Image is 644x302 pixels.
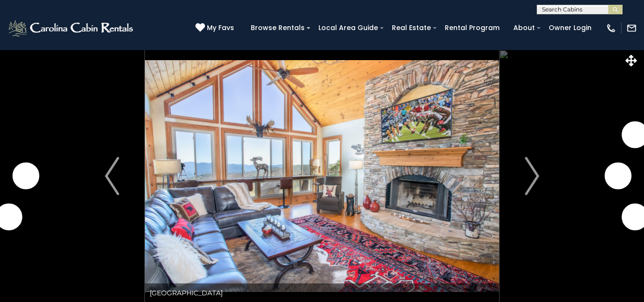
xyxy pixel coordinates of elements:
a: Rental Program [440,21,504,35]
img: mail-regular-white.png [626,23,637,33]
img: arrow [525,157,539,195]
img: phone-regular-white.png [606,23,616,33]
a: Owner Login [544,21,596,35]
a: Browse Rentals [246,21,309,35]
a: My Favs [195,23,236,33]
span: My Favs [207,23,234,33]
img: White-1-2.png [7,19,136,38]
a: About [509,21,540,35]
a: Local Area Guide [314,21,383,35]
a: Real Estate [387,21,436,35]
img: arrow [105,157,119,195]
